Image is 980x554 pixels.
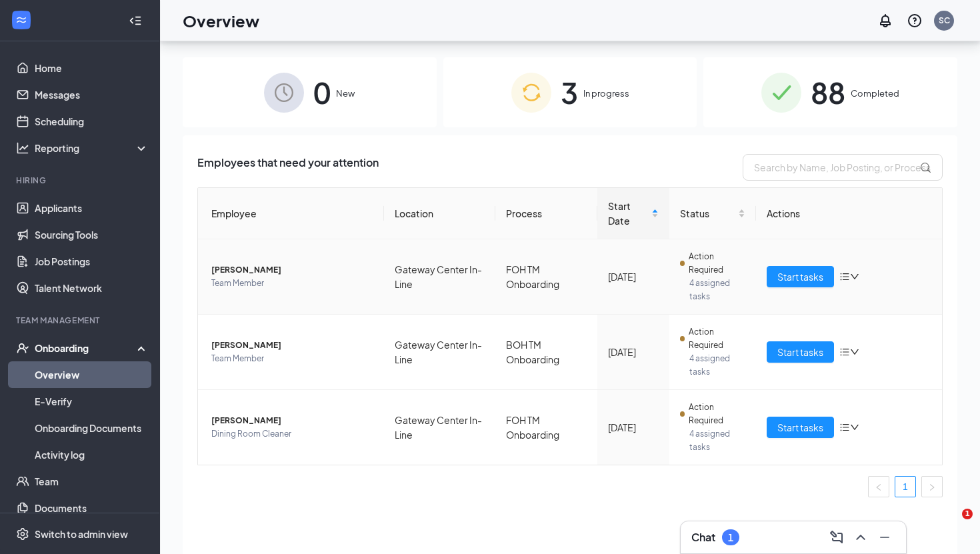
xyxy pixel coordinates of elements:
[907,13,923,29] svg: QuestionInfo
[689,352,745,379] span: 4 assigned tasks
[16,341,29,355] svg: UserCheck
[962,509,973,519] span: 1
[384,188,495,239] th: Location
[384,239,495,315] td: Gateway Center In-Line
[756,188,942,239] th: Actions
[35,55,149,81] a: Home
[16,141,29,155] svg: Analysis
[583,87,629,100] span: In progress
[777,269,823,284] span: Start tasks
[877,13,893,29] svg: Notifications
[35,527,128,541] div: Switch to admin view
[197,154,379,181] span: Employees that need your attention
[851,87,899,100] span: Completed
[839,271,850,282] span: bars
[384,390,495,465] td: Gateway Center In-Line
[935,509,967,541] iframe: Intercom live chat
[35,275,149,301] a: Talent Network
[689,250,745,277] span: Action Required
[608,420,659,435] div: [DATE]
[895,476,916,497] li: 1
[35,441,149,468] a: Activity log
[35,468,149,495] a: Team
[495,315,598,390] td: BOH TM Onboarding
[35,361,149,388] a: Overview
[16,527,29,541] svg: Settings
[211,339,373,352] span: [PERSON_NAME]
[608,345,659,359] div: [DATE]
[921,476,943,497] li: Next Page
[839,347,850,357] span: bars
[35,81,149,108] a: Messages
[767,417,834,438] button: Start tasks
[767,341,834,363] button: Start tasks
[728,532,733,543] div: 1
[743,154,943,181] input: Search by Name, Job Posting, or Process
[608,269,659,284] div: [DATE]
[35,195,149,221] a: Applicants
[874,527,895,548] button: Minimize
[211,427,373,441] span: Dining Room Cleaner
[35,108,149,135] a: Scheduling
[129,14,142,27] svg: Collapse
[689,277,745,303] span: 4 assigned tasks
[211,263,373,277] span: [PERSON_NAME]
[811,69,845,115] span: 88
[877,529,893,545] svg: Minimize
[850,423,859,432] span: down
[850,347,859,357] span: down
[495,239,598,315] td: FOH TM Onboarding
[839,422,850,433] span: bars
[384,315,495,390] td: Gateway Center In-Line
[561,69,578,115] span: 3
[35,341,137,355] div: Onboarding
[689,427,745,454] span: 4 assigned tasks
[16,175,146,186] div: Hiring
[35,221,149,248] a: Sourcing Tools
[211,352,373,365] span: Team Member
[313,69,331,115] span: 0
[868,476,889,497] li: Previous Page
[35,248,149,275] a: Job Postings
[826,527,847,548] button: ComposeMessage
[691,530,715,545] h3: Chat
[853,529,869,545] svg: ChevronUp
[777,345,823,359] span: Start tasks
[211,277,373,290] span: Team Member
[198,188,384,239] th: Employee
[35,495,149,521] a: Documents
[850,527,871,548] button: ChevronUp
[689,401,745,427] span: Action Required
[921,476,943,497] button: right
[16,315,146,326] div: Team Management
[689,325,745,352] span: Action Required
[939,15,950,26] div: SC
[928,483,936,491] span: right
[868,476,889,497] button: left
[211,414,373,427] span: [PERSON_NAME]
[15,13,28,27] svg: WorkstreamLogo
[495,188,598,239] th: Process
[669,188,756,239] th: Status
[183,9,259,32] h1: Overview
[829,529,845,545] svg: ComposeMessage
[850,272,859,281] span: down
[495,390,598,465] td: FOH TM Onboarding
[767,266,834,287] button: Start tasks
[608,199,649,228] span: Start Date
[35,388,149,415] a: E-Verify
[35,141,149,155] div: Reporting
[336,87,355,100] span: New
[35,415,149,441] a: Onboarding Documents
[875,483,883,491] span: left
[777,420,823,435] span: Start tasks
[680,206,735,221] span: Status
[895,477,915,497] a: 1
